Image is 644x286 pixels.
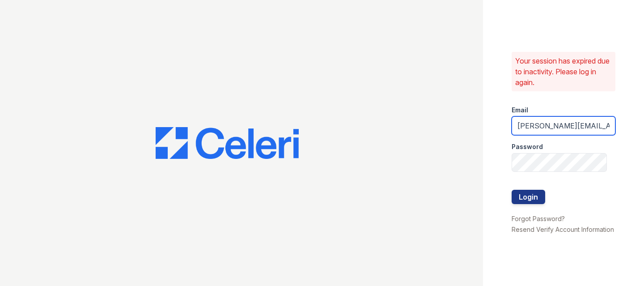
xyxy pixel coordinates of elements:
[515,55,612,88] p: Your session has expired due to inactivity. Please log in again.
[512,215,565,222] a: Forgot Password?
[512,142,543,151] label: Password
[512,226,614,233] a: Resend Verify Account Information
[512,106,528,115] label: Email
[156,127,299,159] img: CE_Logo_Blue-a8612792a0a2168367f1c8372b55b34899dd931a85d93a1a3d3e32e68fde9ad4.png
[512,190,545,204] button: Login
